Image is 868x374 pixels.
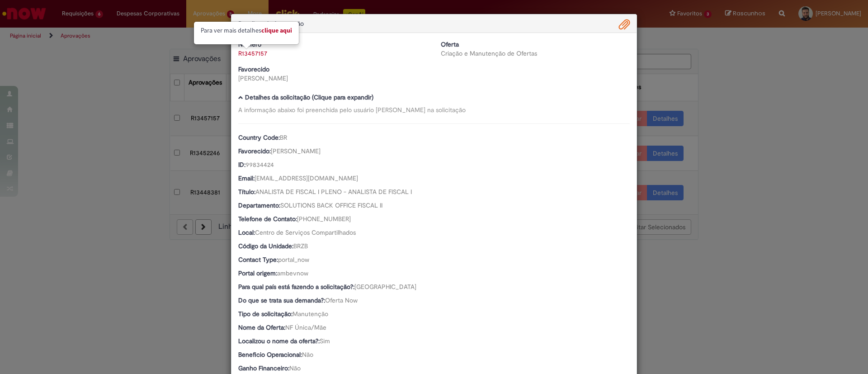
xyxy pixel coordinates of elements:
[238,133,280,142] b: Country Code:
[238,337,320,345] b: Localizou o nome da oferta?:
[238,19,304,28] span: Detalhes da Aprovação
[255,188,412,196] span: ANALISTA DE FISCAL I PLENO - ANALISTA DE FISCAL I
[292,310,328,318] span: Manutenção
[245,161,274,169] span: 99834424
[278,256,309,264] span: portal_now
[238,283,354,291] b: Para qual país está fazendo a solicitação?:
[325,296,358,304] span: Oferta Now
[238,215,297,223] b: Telefone de Contato:
[293,242,308,250] span: BRZB
[238,310,292,318] b: Tipo de solicitação:
[238,94,630,101] h5: Detalhes da solicitação (Clique para expandir)
[238,323,285,331] b: Nome da Oferta:
[255,228,356,237] span: Centro de Serviços Compartilhados
[238,188,255,196] b: Título:
[289,364,301,372] span: Não
[238,201,280,209] b: Departamento:
[238,296,325,304] b: Do que se trata sua demanda?:
[441,49,630,58] div: Criação e Manutenção de Ofertas
[285,323,326,331] span: NF Única/Mãe
[238,256,278,264] b: Contact Type:
[238,65,269,73] b: Favorecido
[238,49,267,57] a: R13457157
[238,74,427,83] div: [PERSON_NAME]
[238,174,255,182] b: Email:
[245,93,373,101] b: Detalhes da solicitação (Clique para expandir)
[320,337,330,345] span: Sim
[297,215,351,223] span: [PHONE_NUMBER]
[354,283,416,291] span: [GEOGRAPHIC_DATA]
[280,133,287,142] span: BR
[238,350,302,359] b: Beneficio Operacional:
[255,174,358,182] span: [EMAIL_ADDRESS][DOMAIN_NAME]
[441,40,459,48] b: Oferta
[238,161,245,169] b: ID:
[238,242,293,250] b: Código da Unidade:
[201,26,292,35] p: Para ver mais detalhes
[238,147,271,155] b: Favorecido:
[238,269,277,277] b: Portal origem:
[277,269,308,277] span: ambevnow
[280,201,382,209] span: SOLUTIONS BACK OFFICE FISCAL II
[271,147,321,155] span: [PERSON_NAME]
[238,105,630,114] div: A informação abaixo foi preenchida pelo usuário [PERSON_NAME] na solicitação
[238,364,289,372] b: Ganho Financeiro:
[302,350,313,359] span: Não
[261,26,292,34] a: Clique aqui
[238,228,255,237] b: Local:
